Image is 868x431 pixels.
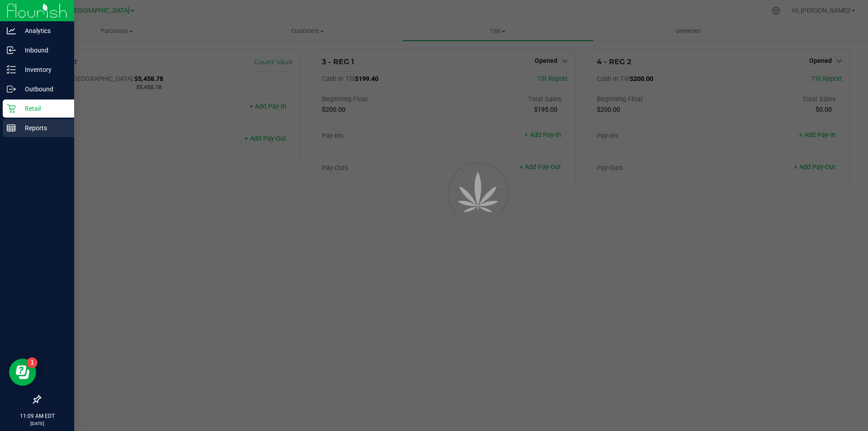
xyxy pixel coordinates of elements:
[4,412,70,420] p: 11:09 AM EDT
[7,26,16,35] inline-svg: Analytics
[16,64,70,75] p: Inventory
[7,46,16,55] inline-svg: Inbound
[16,84,70,95] p: Outbound
[7,65,16,74] inline-svg: Inventory
[4,420,70,427] p: [DATE]
[9,359,36,386] iframe: Resource center
[7,104,16,113] inline-svg: Retail
[27,357,38,368] iframe: Resource center unread badge
[16,123,70,133] p: Reports
[16,25,70,36] p: Analytics
[16,45,70,56] p: Inbound
[16,103,70,114] p: Retail
[7,123,16,133] inline-svg: Reports
[7,85,16,94] inline-svg: Outbound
